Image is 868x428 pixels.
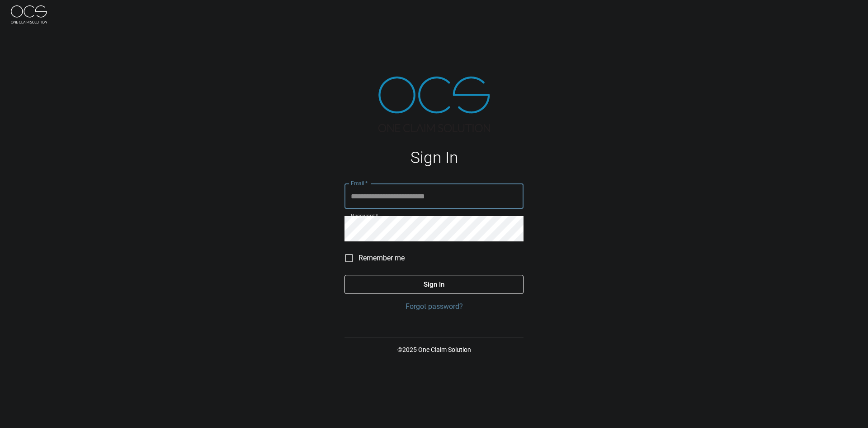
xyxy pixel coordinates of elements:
p: © 2025 One Claim Solution [344,345,524,354]
img: ocs-logo-tra.png [378,77,490,132]
img: ocs-logo-white-transparent.png [11,5,47,24]
label: Password [351,212,378,220]
a: Forgot password? [344,301,524,312]
h1: Sign In [344,149,524,167]
label: Email [351,179,368,187]
span: Remember me [359,253,405,264]
button: Sign In [344,275,524,294]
